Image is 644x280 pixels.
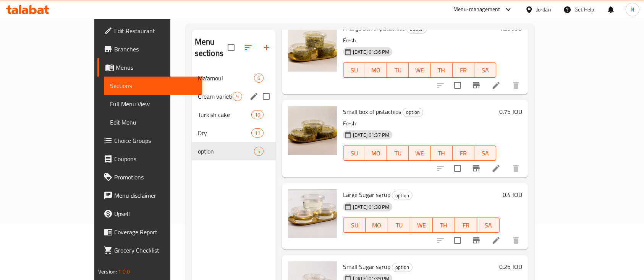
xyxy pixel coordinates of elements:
img: A large box of pistachios [288,23,337,72]
button: Branch-specific-item [467,76,485,94]
span: FR [458,220,474,231]
div: items [254,74,264,83]
a: Upsell [97,205,202,223]
button: TH [430,146,452,161]
h6: 0.75 JOD [499,106,522,117]
a: Edit menu item [492,164,501,173]
span: Cream varieties [198,92,233,101]
span: SA [480,220,496,231]
a: Edit menu item [492,81,501,90]
div: Jordan [536,5,551,14]
button: TU [387,146,409,161]
button: Branch-specific-item [467,159,485,178]
div: Dry11 [192,124,276,142]
button: SU [343,62,365,78]
span: MO [368,148,384,159]
p: Fresh [343,119,496,128]
button: MO [365,62,387,78]
button: delete [507,231,525,250]
span: WE [412,148,427,159]
button: TU [387,62,409,78]
button: TH [433,218,455,233]
button: SA [474,146,496,161]
div: option [392,263,413,272]
span: SA [477,65,493,76]
nav: Menu sections [192,66,276,163]
a: Sections [104,77,202,95]
button: SU [343,218,366,233]
span: WE [413,220,429,231]
span: FR [456,148,471,159]
button: SA [477,218,499,233]
div: Menu-management [453,5,500,14]
span: Edit Restaurant [114,26,196,35]
button: TH [430,62,452,78]
span: Select to update [450,160,466,176]
img: Small box of pistachios [288,106,337,155]
a: Menu disclaimer [97,186,202,205]
span: Promotions [114,173,196,182]
div: Cream varieties5edit [192,87,276,106]
button: TU [388,218,410,233]
h6: 1.25 JOD [499,23,522,34]
span: MO [369,220,385,231]
a: Grocery Checklist [97,241,202,259]
span: Coverage Report [114,227,196,237]
span: Menu disclaimer [114,191,196,200]
button: SU [343,146,365,161]
div: Turkish cake10 [192,106,276,124]
button: delete [507,159,525,178]
span: Dry [198,128,251,138]
span: Upsell [114,209,196,218]
span: Large Sugar syrup [343,189,390,200]
a: Coverage Report [97,223,202,241]
span: Sort sections [239,38,257,57]
span: 1.0.0 [118,267,130,277]
button: delete [507,76,525,94]
button: MO [365,146,387,161]
span: 6 [254,75,263,82]
h2: Menu sections [195,36,228,59]
div: items [233,92,242,101]
span: N [631,5,634,14]
span: [DATE] 01:37 PM [350,131,392,139]
span: TU [390,148,406,159]
button: FR [453,62,474,78]
button: edit [248,91,260,102]
span: Select all sections [223,40,239,56]
span: option [392,191,412,200]
span: TH [434,65,449,76]
span: Select to update [450,77,466,93]
span: [DATE] 01:38 PM [350,203,392,211]
span: FR [456,65,471,76]
span: Small Sugar syrup [343,261,390,272]
button: WE [410,218,432,233]
a: Menus [97,58,202,77]
a: Coupons [97,150,202,168]
span: Select to update [450,232,466,248]
span: Branches [114,45,196,54]
span: option [198,147,254,156]
span: TH [434,148,449,159]
span: Small box of pistachios [343,106,401,117]
span: Turkish cake [198,110,251,119]
a: Promotions [97,168,202,186]
span: MO [368,65,384,76]
button: WE [409,146,430,161]
button: MO [366,218,388,233]
span: 11 [252,130,263,137]
span: 5 [254,148,263,155]
span: SA [477,148,493,159]
h6: 0.25 JOD [499,261,522,272]
a: Edit Restaurant [97,22,202,40]
p: Fresh [343,36,496,45]
span: TU [391,220,407,231]
span: 10 [252,111,263,118]
span: Sections [110,81,196,90]
span: Grocery Checklist [114,246,196,255]
a: Edit menu item [492,236,501,245]
span: 5 [233,93,242,100]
